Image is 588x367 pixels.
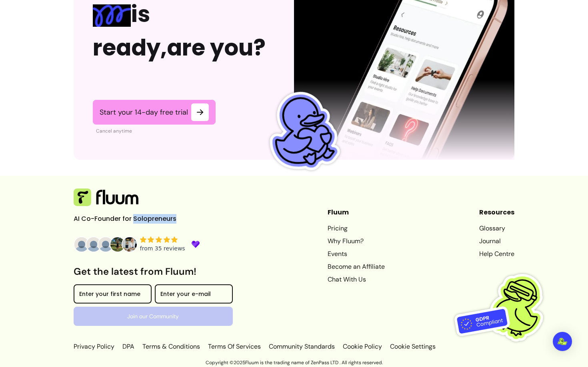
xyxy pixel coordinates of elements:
a: Cookie Policy [341,342,384,351]
a: Events [328,249,385,259]
input: Enter your e-mail [160,292,227,300]
input: Enter your first name [79,292,146,300]
p: AI Co-Founder for Solopreneurs [74,214,194,224]
img: Fluum Duck sticker [255,85,349,179]
a: Terms & Conditions [141,342,202,351]
a: Pricing [328,224,385,233]
img: Fluum Logo [74,188,138,206]
a: Journal [479,236,514,246]
a: Glossary [479,224,514,233]
a: Help Centre [479,249,514,259]
header: Fluum [328,208,385,217]
h3: Get the latest from Fluum! [74,265,233,278]
a: Privacy Policy [74,342,116,351]
div: Open Intercom Messenger [553,332,572,351]
a: Why Fluum? [328,236,385,246]
a: Start your 14-day free trial [93,100,216,125]
p: Cookie Settings [388,342,436,351]
a: Community Standards [267,342,336,351]
header: Resources [479,208,514,217]
a: Chat With Us [328,275,385,284]
span: Start your 14-day free trial [100,107,188,117]
img: spring Blue [93,4,131,27]
a: Become an Affiliate [328,262,385,272]
p: Cancel anytime [96,128,216,134]
span: are you? [167,32,266,63]
img: Fluum is GDPR compliant [454,258,554,357]
a: DPA [121,342,136,351]
a: Terms Of Services [206,342,262,351]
